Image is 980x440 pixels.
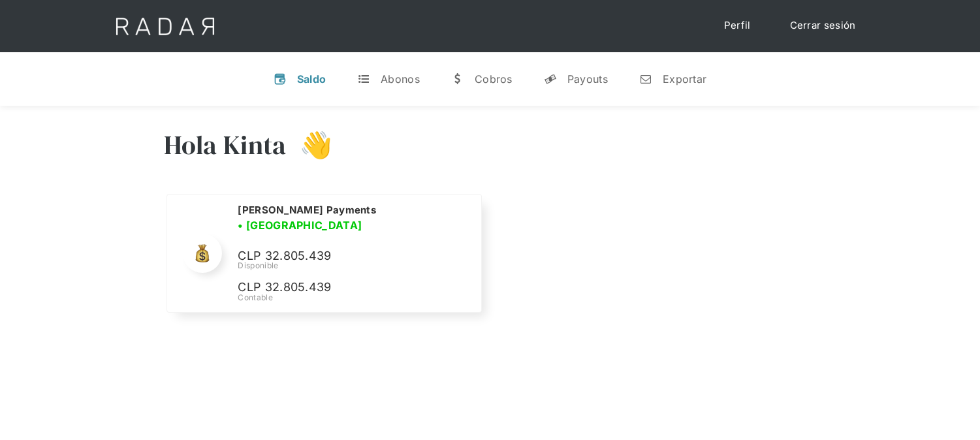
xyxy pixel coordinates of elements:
[238,204,376,217] h2: [PERSON_NAME] Payments
[711,13,764,39] a: Perfil
[777,13,869,39] a: Cerrar sesión
[475,72,513,86] div: Cobros
[274,72,287,86] div: v
[451,72,464,86] div: w
[238,278,434,297] p: CLP 32.805.439
[297,72,326,86] div: Saldo
[663,72,706,86] div: Exportar
[164,129,287,161] h3: Hola Kinta
[238,247,434,266] p: CLP 32.805.439
[639,72,652,86] div: n
[381,72,420,86] div: Abonos
[357,72,370,86] div: t
[567,72,608,86] div: Payouts
[287,129,332,161] h3: 👋
[238,292,465,304] div: Contable
[238,217,362,233] h3: • [GEOGRAPHIC_DATA]
[238,260,465,272] div: Disponible
[544,72,557,86] div: y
